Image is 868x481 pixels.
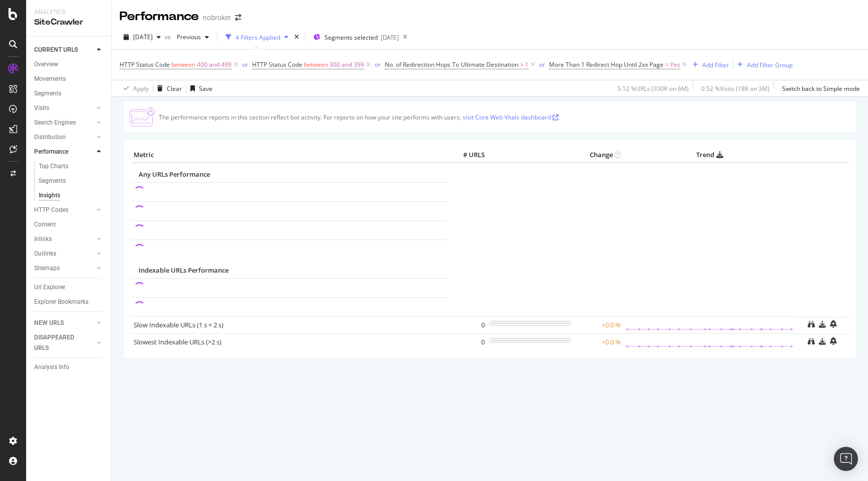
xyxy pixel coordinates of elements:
th: # URLS [447,148,487,163]
span: Previous [173,33,201,41]
div: Movements [34,74,66,84]
span: > [520,60,523,69]
a: Sitemaps [34,263,94,274]
a: Distribution [34,132,94,143]
a: DISAPPEARED URLS [34,332,94,353]
div: Overview [34,59,58,70]
button: Add Filter [689,59,729,71]
div: bell-plus [830,337,837,345]
span: 1 [525,58,528,72]
div: Add Filter Group [747,61,793,69]
div: Visits [34,103,49,113]
img: CjTTJyXI.png [130,107,155,127]
div: Sitemaps [34,263,60,274]
a: Slow Indexable URLs (1 s < 2 s) [134,320,224,329]
div: or [242,60,248,69]
div: Analytics [34,8,103,17]
button: Add Filter Group [733,59,793,71]
div: Apply [133,84,149,93]
span: 300 and 399 [330,58,364,72]
button: Switch back to Simple mode [778,80,860,96]
td: 0 [447,317,487,334]
div: Performance [34,147,68,157]
a: Explorer Bookmarks [34,297,104,307]
div: Performance [120,8,199,25]
th: Change [573,148,623,163]
div: Inlinks [34,234,52,245]
a: Top Charts [39,161,104,172]
div: 0.52 % Visits ( 18K on 3M ) [701,84,770,93]
button: or [539,60,545,69]
a: Movements [34,74,104,84]
div: Search Engines [34,117,76,128]
div: Save [199,84,212,93]
div: NEW URLS [34,318,64,328]
span: 400 and 499 [197,58,232,72]
button: Segments selected[DATE] [309,29,399,45]
span: between [171,60,195,69]
div: Content [34,219,56,230]
div: nobroker [203,13,231,23]
td: 0 [447,334,487,351]
div: HTTP Codes [34,205,68,215]
a: Inlinks [34,234,94,245]
span: = [665,60,669,69]
td: +0.0 % [573,317,623,334]
th: Trend [623,148,796,163]
a: visit Core Web Vitals dashboard . [463,113,560,122]
a: Search Engines [34,117,94,128]
div: Insights [39,190,60,201]
a: Analysis Info [34,362,104,373]
a: Content [34,219,104,230]
div: SiteCrawler [34,17,103,28]
div: Clear [167,84,182,93]
button: or [375,60,381,69]
div: Url Explorer [34,282,65,293]
div: Open Intercom Messenger [834,447,858,471]
a: HTTP Codes [34,205,94,215]
a: CURRENT URLS [34,45,94,55]
a: Slowest Indexable URLs (>2 s) [134,337,222,346]
div: Top Charts [39,161,68,172]
div: CURRENT URLS [34,45,78,55]
button: 4 Filters Applied [222,29,292,45]
button: Clear [153,80,182,96]
a: Visits [34,103,94,113]
div: The performance reports in this section reflect bot activity. For reports on how your site perfor... [159,113,560,122]
div: 5.12 % URLs ( 330K on 6M ) [617,84,689,93]
div: arrow-right-arrow-left [235,14,241,21]
div: [DATE] [381,33,399,42]
span: Indexable URLs Performance [139,266,229,275]
a: Performance [34,147,94,157]
div: DISAPPEARED URLS [34,332,85,353]
div: Analysis Info [34,362,69,373]
a: Insights [39,190,104,201]
span: Yes [670,58,680,72]
button: Save [186,80,212,96]
span: More Than 1 Redirect Hop Until 2xx Page [549,60,664,69]
div: Segments [34,88,61,99]
a: Outlinks [34,249,94,259]
span: HTTP Status Code [252,60,302,69]
div: bell-plus [830,320,837,328]
div: 4 Filters Applied [236,33,280,42]
a: NEW URLS [34,318,94,328]
div: Segments [39,176,66,186]
div: Outlinks [34,249,56,259]
div: times [292,32,301,42]
th: Metric [131,148,447,163]
a: Segments [34,88,104,99]
button: or [242,60,248,69]
div: Add Filter [702,61,729,69]
td: +0.0 % [573,334,623,351]
div: or [375,60,381,69]
a: Segments [39,176,104,186]
a: Url Explorer [34,282,104,293]
span: between [304,60,328,69]
button: Apply [120,80,149,96]
span: Segments selected [324,33,378,42]
span: No. of Redirection Hops To Ultimate Destination [385,60,518,69]
div: Explorer Bookmarks [34,297,88,307]
span: Any URLs Performance [139,170,210,179]
div: or [539,60,545,69]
